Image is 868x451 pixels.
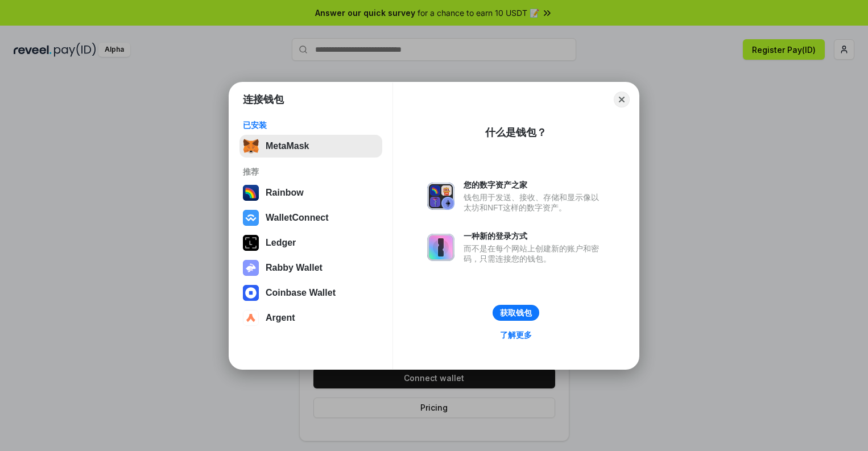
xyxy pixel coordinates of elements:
div: Rabby Wallet [266,263,323,273]
img: svg+xml,%3Csvg%20width%3D%2228%22%20height%3D%2228%22%20viewBox%3D%220%200%2028%2028%22%20fill%3D... [243,310,259,326]
div: Ledger [266,238,296,248]
div: 推荐 [243,167,379,177]
div: 获取钱包 [500,308,532,318]
img: svg+xml,%3Csvg%20fill%3D%22none%22%20height%3D%2233%22%20viewBox%3D%220%200%2035%2033%22%20width%... [243,138,259,154]
a: 了解更多 [493,328,539,342]
img: svg+xml,%3Csvg%20xmlns%3D%22http%3A%2F%2Fwww.w3.org%2F2000%2Fsvg%22%20width%3D%2228%22%20height%3... [243,235,259,251]
img: svg+xml,%3Csvg%20width%3D%2228%22%20height%3D%2228%22%20viewBox%3D%220%200%2028%2028%22%20fill%3D... [243,285,259,301]
div: Rainbow [266,188,304,198]
img: svg+xml,%3Csvg%20xmlns%3D%22http%3A%2F%2Fwww.w3.org%2F2000%2Fsvg%22%20fill%3D%22none%22%20viewBox... [427,183,454,210]
button: Argent [239,307,382,329]
div: 而不是在每个网站上创建新的账户和密码，只需连接您的钱包。 [464,243,605,264]
div: MetaMask [266,141,309,151]
div: 一种新的登录方式 [464,231,605,241]
button: WalletConnect [239,206,382,229]
div: Argent [266,313,295,323]
div: 了解更多 [500,330,532,340]
div: WalletConnect [266,213,329,223]
img: svg+xml,%3Csvg%20width%3D%22120%22%20height%3D%22120%22%20viewBox%3D%220%200%20120%20120%22%20fil... [243,185,259,201]
button: Rainbow [239,181,382,204]
img: svg+xml,%3Csvg%20width%3D%2228%22%20height%3D%2228%22%20viewBox%3D%220%200%2028%2028%22%20fill%3D... [243,210,259,226]
div: 您的数字资产之家 [464,180,605,190]
button: Coinbase Wallet [239,282,382,304]
div: Coinbase Wallet [266,288,336,298]
img: svg+xml,%3Csvg%20xmlns%3D%22http%3A%2F%2Fwww.w3.org%2F2000%2Fsvg%22%20fill%3D%22none%22%20viewBox... [243,260,259,276]
div: 钱包用于发送、接收、存储和显示像以太坊和NFT这样的数字资产。 [464,192,605,213]
button: MetaMask [239,135,382,158]
button: Rabby Wallet [239,256,382,279]
button: Close [614,92,630,107]
div: 已安装 [243,120,379,130]
h1: 连接钱包 [243,93,284,106]
button: 获取钱包 [493,305,539,321]
button: Ledger [239,231,382,254]
img: svg+xml,%3Csvg%20xmlns%3D%22http%3A%2F%2Fwww.w3.org%2F2000%2Fsvg%22%20fill%3D%22none%22%20viewBox... [427,234,454,261]
div: 什么是钱包？ [485,126,547,139]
